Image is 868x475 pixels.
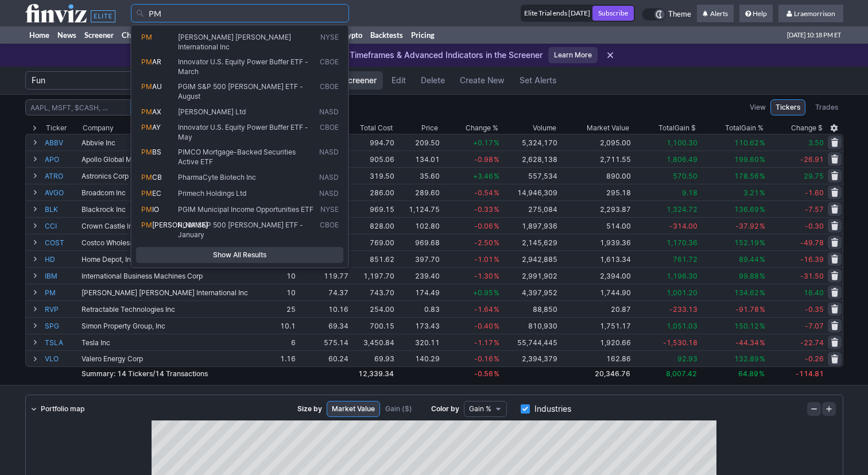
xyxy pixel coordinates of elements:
button: Delete [414,71,451,90]
span: 3.21 [743,188,758,197]
td: 2,942,885 [501,250,559,267]
td: 810,930 [501,317,559,334]
span: -91.78 [735,305,758,314]
td: 1,939.36 [559,234,632,250]
a: Lraemorrison [778,5,843,23]
span: +0.17 [473,138,493,147]
span: IO [152,205,159,214]
a: Subscribe [592,6,634,21]
a: Gain ($) [380,401,417,417]
td: 88,850 [501,300,559,317]
a: Backtests [366,26,407,44]
td: 1,613.34 [559,250,632,267]
td: 4,397,952 [501,284,559,300]
a: Show All Results [136,247,344,263]
div: Abbvie Inc [82,138,254,147]
span: Change $ [791,122,823,134]
span: PM [141,221,152,229]
span: PM [141,33,152,41]
a: Edit [385,71,412,90]
td: 2,145,629 [501,234,559,250]
a: SPG [45,318,79,334]
td: 575.14 [296,334,349,350]
span: -1.64 [474,305,493,314]
input: Search [131,4,349,22]
span: Market Value [332,403,375,415]
a: IBM [45,268,79,284]
td: 2,991,902 [501,267,559,284]
td: 10 [255,267,296,284]
td: 769.00 [349,234,395,250]
td: 140.29 [395,350,440,367]
span: Lraemorrison [794,9,835,18]
div: Home Depot, Inc [82,255,254,264]
span: -0.33 [474,205,493,214]
td: 743.70 [349,284,395,300]
span: % [759,238,765,247]
a: Market Value [327,401,380,417]
td: 254.00 [349,300,395,317]
span: CBOE [320,82,339,101]
button: Add Tickers [130,101,185,114]
a: Portfolio map [26,401,89,417]
span: AX [152,107,161,116]
td: 700.15 [349,317,395,334]
span: % [494,172,499,180]
td: 20.87 [559,300,632,317]
td: 320.11 [395,334,440,350]
td: 10.16 [296,300,349,317]
span: -0.56 [474,369,493,378]
span: Set Alerts [520,75,557,86]
span: -0.54 [474,188,493,197]
span: [PERSON_NAME] [PERSON_NAME] International Inc [178,33,291,51]
span: -0.40 [474,322,493,330]
td: 1,897,936 [501,217,559,234]
span: % [494,354,499,363]
div: Gain % [725,122,764,134]
span: CBOE [320,57,339,76]
span: % [759,188,765,197]
span: 3.50 [808,138,824,147]
span: % [494,255,499,264]
span: -37.92 [735,222,758,230]
span: 29.75 [804,172,824,180]
div: Costco Wholesale Corp [82,238,254,247]
span: PGIM S&P 500 [PERSON_NAME] ETF - January [178,221,303,239]
td: 1,920.66 [559,334,632,350]
span: PM [141,57,152,66]
span: % [494,188,499,197]
span: -31.50 [800,272,824,280]
span: Tickers [776,102,800,113]
span: PM [141,189,152,198]
button: Data type [464,401,507,417]
span: PM [141,205,152,214]
span: Innovator U.S. Equity Power Buffer ETF - March [178,57,308,76]
span: % [494,272,499,280]
td: 2,628,138 [501,150,559,167]
td: 1,744.90 [559,284,632,300]
span: % [494,338,499,347]
span: % [494,305,499,314]
span: [DATE] 10:18 PM ET [787,26,841,44]
td: 173.43 [395,317,440,334]
span: % [494,238,499,247]
td: 239.40 [395,267,440,284]
span: % [494,155,499,164]
span: PM [141,148,152,156]
span: PIMCO Mortgage-Backed Securities Active ETF [178,148,296,166]
span: Transactions [155,369,208,378]
a: Alerts [697,5,734,23]
td: 74.37 [296,284,349,300]
span: EC [152,189,161,198]
td: 2,394,379 [501,350,559,367]
td: 69.93 [349,350,395,367]
input: Industries [521,404,530,414]
span: CB [152,173,162,181]
span: 1,170.36 [666,238,697,247]
td: 35.60 [395,167,440,184]
span: Create New [460,75,505,86]
span: % [759,288,765,297]
a: BLK [45,201,79,217]
span: -114.81 [796,369,824,378]
span: Fun [32,75,136,86]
